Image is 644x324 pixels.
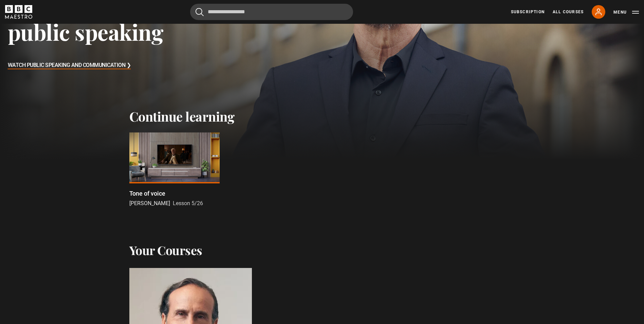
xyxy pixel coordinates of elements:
h2: Continue learning [129,109,515,124]
button: Toggle navigation [613,9,639,16]
span: [PERSON_NAME] [129,200,170,206]
input: Search [190,4,353,20]
span: Lesson 5/26 [173,200,203,206]
a: Tone of voice [PERSON_NAME] Lesson 5/26 [129,132,220,208]
h3: Watch Public Speaking and Communication ❯ [8,60,131,71]
a: All Courses [553,9,584,15]
h2: Your Courses [129,243,202,257]
a: Subscription [511,9,545,15]
p: Tone of voice [129,189,165,198]
button: Submit the search query [196,8,204,16]
svg: BBC Maestro [5,5,32,19]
